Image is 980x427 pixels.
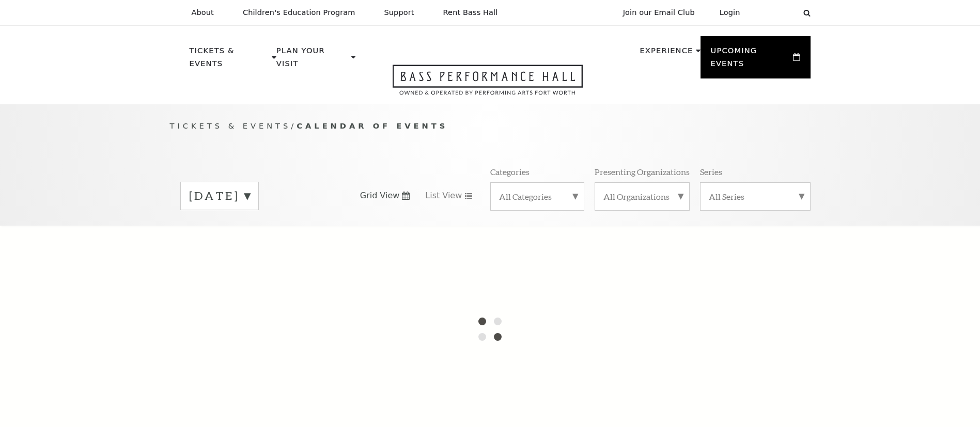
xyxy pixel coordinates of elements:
p: Rent Bass Hall [443,8,498,17]
select: Select: [757,8,794,18]
p: Presenting Organizations [595,166,690,177]
p: Children's Education Program [243,8,355,17]
label: [DATE] [189,188,250,204]
label: All Organizations [603,191,681,202]
p: About [192,8,214,17]
p: Categories [490,166,530,177]
p: Tickets & Events [190,44,270,76]
span: Tickets & Events [170,121,291,130]
span: Grid View [360,190,400,201]
span: List View [425,190,462,201]
p: / [170,120,811,133]
p: Series [700,166,722,177]
p: Support [384,8,414,17]
label: All Categories [499,191,575,202]
label: All Series [709,191,802,202]
p: Upcoming Events [711,44,791,76]
p: Plan Your Visit [276,44,349,76]
span: Calendar of Events [297,121,448,130]
p: Experience [640,44,693,63]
